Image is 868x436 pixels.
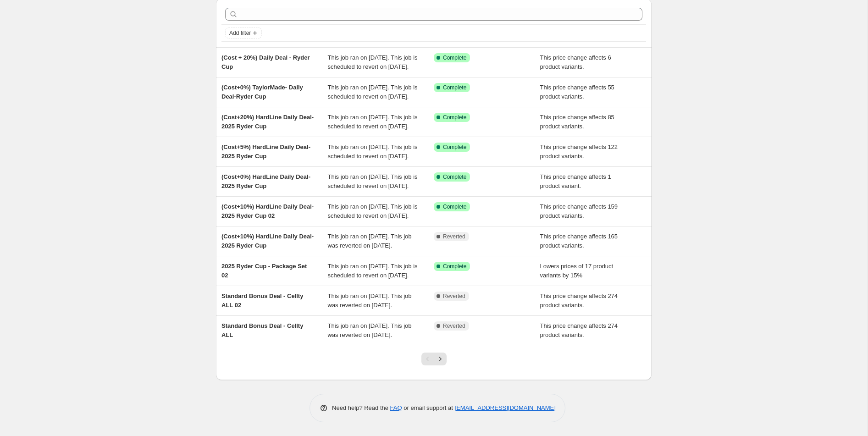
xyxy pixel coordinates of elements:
[332,404,390,411] span: Need help? Read the
[229,29,251,37] span: Add filter
[328,143,418,160] span: This job ran on [DATE]. This job is scheduled to revert on [DATE].
[540,293,618,309] span: This price change affects 274 product variants.
[443,293,465,300] span: Reverted
[434,353,447,365] button: Next
[540,54,611,70] span: This price change affects 6 product variants.
[221,263,307,279] span: 2025 Ryder Cup - Package Set 02
[328,173,418,189] span: This job ran on [DATE]. This job is scheduled to revert on [DATE].
[540,84,614,100] span: This price change affects 55 product variants.
[225,28,262,39] button: Add filter
[540,203,618,219] span: This price change affects 159 product variants.
[540,143,618,160] span: This price change affects 122 product variants.
[328,233,412,249] span: This job ran on [DATE]. This job was reverted on [DATE].
[443,322,465,330] span: Reverted
[221,54,310,70] span: (Cost + 20%) Daily Deal - Ryder Cup
[443,84,466,91] span: Complete
[455,404,556,411] a: [EMAIL_ADDRESS][DOMAIN_NAME]
[540,322,618,338] span: This price change affects 274 product variants.
[221,322,303,338] span: Standard Bonus Deal - Cellty ALL
[221,203,314,219] span: (Cost+10%) HardLine Daily Deal- 2025 Ryder Cup 02
[221,173,310,189] span: (Cost+0%) HardLine Daily Deal- 2025 Ryder Cup
[443,263,466,270] span: Complete
[421,353,447,365] nav: Pagination
[443,173,466,181] span: Complete
[328,322,412,338] span: This job ran on [DATE]. This job was reverted on [DATE].
[221,84,303,100] span: (Cost+0%) TaylorMade- Daily Deal-Ryder Cup
[328,54,418,70] span: This job ran on [DATE]. This job is scheduled to revert on [DATE].
[540,233,618,249] span: This price change affects 165 product variants.
[443,114,466,121] span: Complete
[328,203,418,219] span: This job ran on [DATE]. This job is scheduled to revert on [DATE].
[221,233,314,249] span: (Cost+10%) HardLine Daily Deal- 2025 Ryder Cup
[443,233,465,240] span: Reverted
[540,263,614,279] span: Lowers prices of 17 product variants by 15%
[221,293,303,309] span: Standard Bonus Deal - Cellty ALL 02
[328,263,418,279] span: This job ran on [DATE]. This job is scheduled to revert on [DATE].
[443,54,466,61] span: Complete
[402,404,455,411] span: or email support at
[328,84,418,100] span: This job ran on [DATE]. This job is scheduled to revert on [DATE].
[443,203,466,210] span: Complete
[328,293,412,309] span: This job ran on [DATE]. This job was reverted on [DATE].
[443,143,466,151] span: Complete
[540,173,611,189] span: This price change affects 1 product variant.
[328,114,418,130] span: This job ran on [DATE]. This job is scheduled to revert on [DATE].
[221,143,310,160] span: (Cost+5%) HardLine Daily Deal- 2025 Ryder Cup
[221,114,314,130] span: (Cost+20%) HardLine Daily Deal- 2025 Ryder Cup
[540,114,614,130] span: This price change affects 85 product variants.
[390,404,402,411] a: FAQ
